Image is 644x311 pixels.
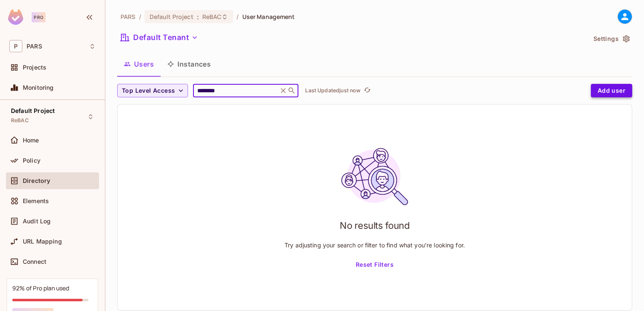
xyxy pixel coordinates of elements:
[340,219,410,232] h1: No results found
[242,13,295,21] span: User Management
[8,9,23,25] img: SReyMgAAAABJRU5ErkJggg==
[122,86,175,96] span: Top Level Access
[360,86,372,96] span: Click to refresh data
[121,13,136,21] span: the active workspace
[236,13,239,21] li: /
[196,13,199,20] span: :
[11,107,55,114] span: Default Project
[352,258,397,272] button: Reset Filters
[23,157,40,164] span: Policy
[11,117,29,124] span: ReBAC
[23,198,49,204] span: Elements
[150,13,193,21] span: Default Project
[362,86,372,96] button: refresh
[305,87,360,94] p: Last Updated just now
[23,218,51,225] span: Audit Log
[9,40,22,52] span: P
[117,31,201,44] button: Default Tenant
[27,43,42,50] span: Workspace: PARS
[117,84,188,97] button: Top Level Access
[364,86,371,95] span: refresh
[284,241,465,249] p: Try adjusting your search or filter to find what you’re looking for.
[23,137,39,144] span: Home
[23,177,50,184] span: Directory
[23,84,54,91] span: Monitoring
[591,84,632,97] button: Add user
[590,32,632,46] button: Settings
[23,64,46,71] span: Projects
[139,13,141,21] li: /
[117,54,161,75] button: Users
[12,284,69,292] div: 92% of Pro plan used
[23,238,62,245] span: URL Mapping
[202,13,222,21] span: ReBAC
[32,12,46,22] div: Pro
[23,258,46,265] span: Connect
[161,54,217,75] button: Instances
